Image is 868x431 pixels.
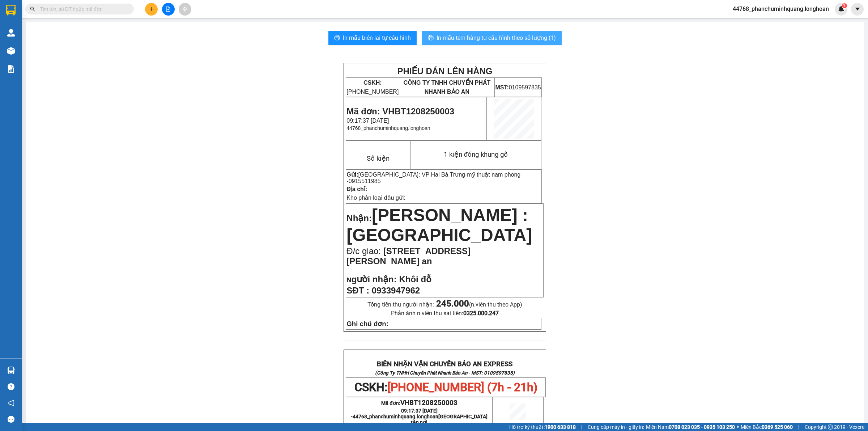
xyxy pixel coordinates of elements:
[346,213,372,223] span: Nhận:
[646,423,735,431] span: Miền Nam
[346,320,388,328] strong: Ghi chú đơn:
[363,80,382,86] strong: CSKH:
[367,155,390,162] span: Số kiện
[828,424,833,430] span: copyright
[351,408,488,425] span: 09:17:37 [DATE] -
[346,246,383,256] span: Đ/c giao:
[8,383,14,390] span: question-circle
[798,423,799,431] span: |
[588,423,644,431] span: Cung cấp máy in - giấy in:
[838,6,844,12] img: icon-new-feature
[182,7,187,12] span: aim
[7,65,15,73] img: solution-icon
[842,3,847,8] sup: 1
[354,380,537,394] span: CSKH:
[346,172,358,178] strong: Gửi:
[7,29,15,37] img: warehouse-icon
[6,5,16,16] img: logo-vxr
[346,206,532,245] span: [PERSON_NAME] : [GEOGRAPHIC_DATA]
[397,66,492,76] strong: PHIẾU DÁN LÊN HÀNG
[444,151,508,159] span: 1 kiện đóng khung gỗ
[328,31,417,45] button: printerIn mẫu biên lai tự cấu hình
[375,370,515,376] strong: (Công Ty TNHH Chuyển Phát Nhanh Bảo An - MST: 0109597835)
[411,414,488,425] span: [GEOGRAPHIC_DATA] tận nơi
[762,424,793,430] strong: 0369 525 060
[30,7,35,12] span: search
[854,6,861,12] span: caret-down
[851,3,864,16] button: caret-down
[334,35,340,42] span: printer
[843,3,846,8] span: 1
[149,7,154,12] span: plus
[545,424,576,430] strong: 1900 633 818
[741,423,793,431] span: Miền Bắc
[422,31,562,45] button: printerIn mẫu tem hàng tự cấu hình theo số lượng (1)
[346,118,389,124] span: 09:17:37 [DATE]
[352,274,397,284] span: gười nhận:
[387,380,537,394] span: [PHONE_NUMBER] (7h - 21h)
[349,178,381,184] span: 0915511985
[346,172,520,184] span: -
[428,35,434,42] span: printer
[8,416,14,423] span: message
[346,125,430,131] span: 44768_phanchuminhquang.longhoan
[7,47,15,55] img: warehouse-icon
[358,172,465,178] span: [GEOGRAPHIC_DATA]: VP Hai Bà Trưng
[346,172,520,184] span: mỹ thuật nam phong -
[391,310,499,317] span: Phản ánh n.viên thu sai tiền:
[509,423,576,431] span: Hỗ trợ kỹ thuật:
[381,400,458,406] span: Mã đơn:
[8,400,14,406] span: notification
[669,424,735,430] strong: 0708 023 035 - 0935 103 250
[346,276,396,284] strong: N
[346,106,454,116] span: Mã đơn: VHBT1208250003
[346,80,399,95] span: [PHONE_NUMBER]
[495,84,541,90] span: 0109597835
[436,301,522,308] span: (n.viên thu theo App)
[367,301,522,308] span: Tổng tiền thu người nhận:
[7,367,15,374] img: warehouse-icon
[737,426,739,428] span: ⚪️
[346,186,367,192] strong: Địa chỉ:
[581,423,582,431] span: |
[403,80,490,95] span: CÔNG TY TNHH CHUYỂN PHÁT NHANH BẢO AN
[346,195,405,201] span: Kho phân loại đầu gửi:
[162,3,175,16] button: file-add
[436,299,469,309] strong: 245.000
[346,286,369,295] strong: SĐT :
[343,33,411,42] span: In mẫu biên lai tự cấu hình
[495,84,509,90] strong: MST:
[399,274,431,284] span: Khôi đỗ
[353,414,488,425] span: 44768_phanchuminhquang.longhoan
[145,3,158,16] button: plus
[437,33,556,42] span: In mẫu tem hàng tự cấu hình theo số lượng (1)
[727,4,835,13] span: 44768_phanchuminhquang.longhoan
[377,360,512,368] strong: BIÊN NHẬN VẬN CHUYỂN BẢO AN EXPRESS
[40,5,125,13] input: Tìm tên, số ĐT hoặc mã đơn
[400,399,458,407] span: VHBT1208250003
[166,7,171,12] span: file-add
[346,246,471,266] span: [STREET_ADDRESS][PERSON_NAME] an
[179,3,191,16] button: aim
[463,310,499,317] strong: 0325.000.247
[372,286,420,295] span: 0933947962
